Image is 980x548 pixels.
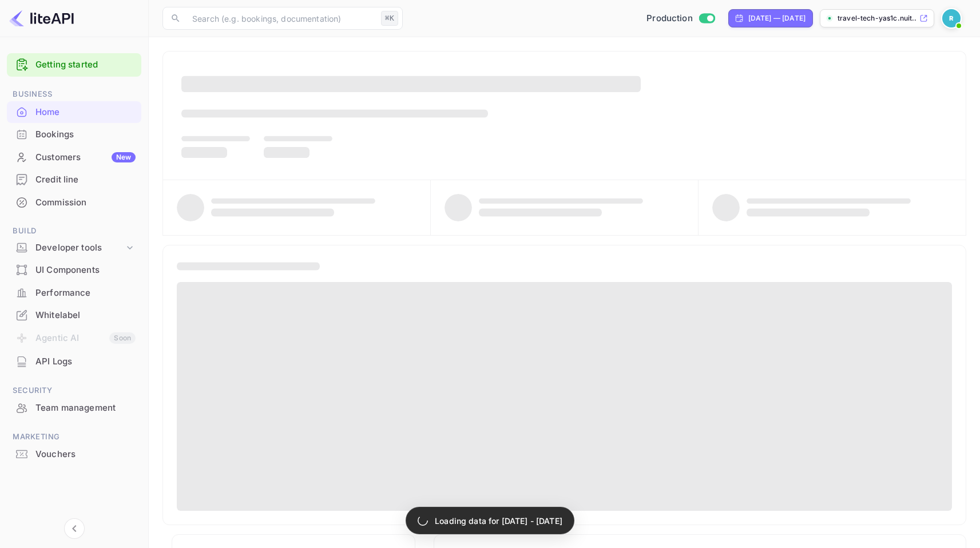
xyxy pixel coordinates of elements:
div: Home [7,101,141,124]
div: Team management [7,397,141,419]
div: Commission [35,196,136,209]
div: Home [35,106,136,119]
a: Performance [7,282,141,303]
div: Click to change the date range period [728,9,813,27]
div: Bookings [7,124,141,146]
span: Business [7,88,141,101]
div: Developer tools [35,241,124,255]
a: Vouchers [7,443,141,464]
span: Build [7,225,141,237]
div: Whitelabel [35,309,136,322]
div: Team management [35,402,136,415]
a: CustomersNew [7,146,141,168]
input: Search (e.g. bookings, documentation) [185,7,376,30]
div: Commission [7,192,141,214]
a: Home [7,101,141,122]
button: Collapse navigation [64,518,85,539]
div: UI Components [7,259,141,281]
div: Credit line [7,169,141,191]
div: Switch to Sandbox mode [642,12,719,25]
a: Credit line [7,169,141,190]
p: travel-tech-yas1c.nuit... [838,13,917,23]
div: [DATE] — [DATE] [748,13,806,23]
a: Getting started [35,58,136,72]
div: UI Components [35,264,136,277]
span: Security [7,384,141,397]
div: Vouchers [35,448,136,461]
div: ⌘K [381,11,398,26]
a: UI Components [7,259,141,280]
a: Bookings [7,124,141,145]
a: Team management [7,397,141,418]
span: Marketing [7,431,141,443]
a: Whitelabel [7,304,141,325]
div: Getting started [7,53,141,77]
img: Revolut [942,9,961,27]
p: Loading data for [DATE] - [DATE] [435,515,562,527]
div: New [112,152,136,162]
a: API Logs [7,351,141,372]
div: Vouchers [7,443,141,466]
div: Whitelabel [7,304,141,327]
div: Bookings [35,128,136,141]
div: Developer tools [7,238,141,258]
div: API Logs [7,351,141,373]
img: LiteAPI logo [9,9,74,27]
span: Production [646,12,693,25]
div: Customers [35,151,136,164]
div: Performance [7,282,141,304]
div: Credit line [35,173,136,186]
a: Commission [7,192,141,213]
div: API Logs [35,355,136,368]
div: Performance [35,287,136,300]
div: CustomersNew [7,146,141,169]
